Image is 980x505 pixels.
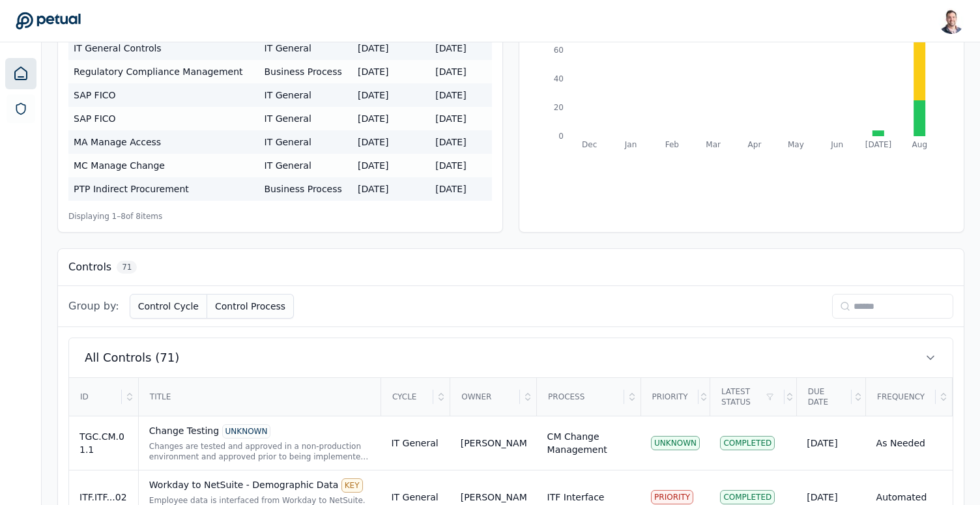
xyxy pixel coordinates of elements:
[558,132,564,141] tspan: 0
[748,140,762,149] tspan: Apr
[149,441,371,462] div: Changes are tested and approved in a non-production environment and approved prior to being imple...
[79,491,128,504] div: ITF.ITF...02
[353,177,430,201] td: [DATE]
[867,379,936,415] div: Frequency
[938,8,964,34] img: Snir Kodesh
[807,437,855,450] div: [DATE]
[68,36,259,60] td: IT General Controls
[624,140,637,149] tspan: Jan
[69,338,953,377] button: All Controls (71)
[341,478,363,493] div: KEY
[117,261,137,274] span: 71
[430,177,492,201] td: [DATE]
[68,83,259,107] td: SAP FICO
[382,379,433,415] div: Cycle
[259,83,353,107] td: IT General
[798,379,852,415] div: Due Date
[430,154,492,177] td: [DATE]
[259,107,353,130] td: IT General
[149,478,371,493] div: Workday to NetSuite - Demographic Data
[451,379,520,415] div: Owner
[353,130,430,154] td: [DATE]
[68,259,111,275] h3: Controls
[430,36,492,60] td: [DATE]
[651,490,693,504] div: PRIORITY
[430,130,492,154] td: [DATE]
[68,298,119,314] span: Group by:
[79,430,128,456] div: TGC.CM.01.1
[651,436,700,450] div: UNKNOWN
[68,60,259,83] td: Regulatory Compliance Management
[547,430,630,456] div: CM Change Management
[554,74,564,83] tspan: 40
[706,140,721,149] tspan: Mar
[259,154,353,177] td: IT General
[130,294,207,319] button: Control Cycle
[68,211,162,222] span: Displaying 1– 8 of 8 items
[642,379,699,415] div: Priority
[830,140,843,149] tspan: Jun
[720,490,775,504] div: Completed
[461,437,526,450] div: [PERSON_NAME]
[149,424,371,439] div: Change Testing
[68,154,259,177] td: MC Manage Change
[866,416,953,470] td: As Needed
[547,491,605,504] div: ITF Interface
[381,416,450,470] td: IT General
[85,349,179,367] span: All Controls (71)
[7,94,35,123] a: SOC 1 Reports
[711,379,785,415] div: Latest Status
[554,46,564,55] tspan: 60
[353,107,430,130] td: [DATE]
[538,379,624,415] div: Process
[207,294,294,319] button: Control Process
[720,436,775,450] div: Completed
[259,60,353,83] td: Business Process
[807,491,855,504] div: [DATE]
[665,140,679,149] tspan: Feb
[865,140,892,149] tspan: [DATE]
[912,140,927,149] tspan: Aug
[68,107,259,130] td: SAP FICO
[353,36,430,60] td: [DATE]
[222,424,271,439] div: UNKNOWN
[788,140,804,149] tspan: May
[70,379,122,415] div: ID
[353,60,430,83] td: [DATE]
[582,140,597,149] tspan: Dec
[68,177,259,201] td: PTP Indirect Procurement
[430,107,492,130] td: [DATE]
[68,130,259,154] td: MA Manage Access
[353,83,430,107] td: [DATE]
[16,12,81,30] a: Go to Dashboard
[353,154,430,177] td: [DATE]
[554,103,564,112] tspan: 20
[461,491,526,504] div: [PERSON_NAME]
[139,379,380,415] div: Title
[259,36,353,60] td: IT General
[259,177,353,201] td: Business Process
[430,60,492,83] td: [DATE]
[430,83,492,107] td: [DATE]
[5,58,36,89] a: Dashboard
[259,130,353,154] td: IT General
